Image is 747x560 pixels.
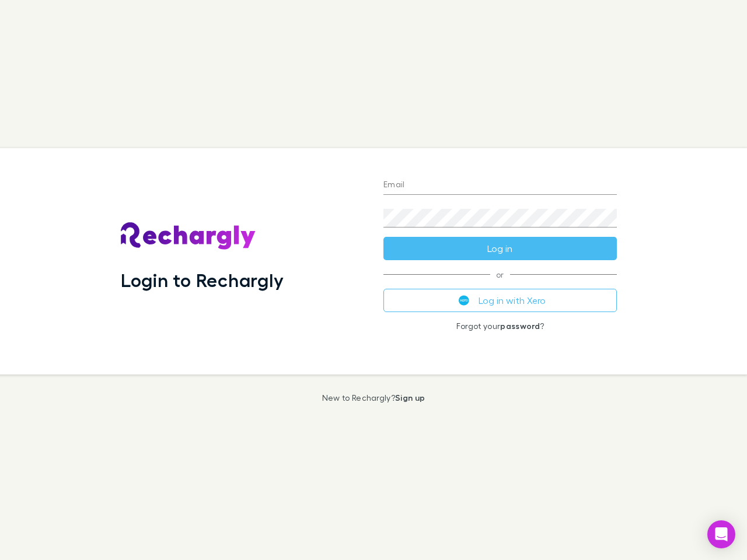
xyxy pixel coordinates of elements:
button: Log in with Xero [383,289,617,312]
a: password [500,321,540,331]
div: Open Intercom Messenger [707,520,735,548]
img: Rechargly's Logo [121,222,256,250]
p: Forgot your ? [383,321,617,331]
button: Log in [383,237,617,260]
p: New to Rechargly? [322,393,425,402]
h1: Login to Rechargly [121,269,284,291]
a: Sign up [395,393,425,402]
img: Xero's logo [459,295,469,306]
